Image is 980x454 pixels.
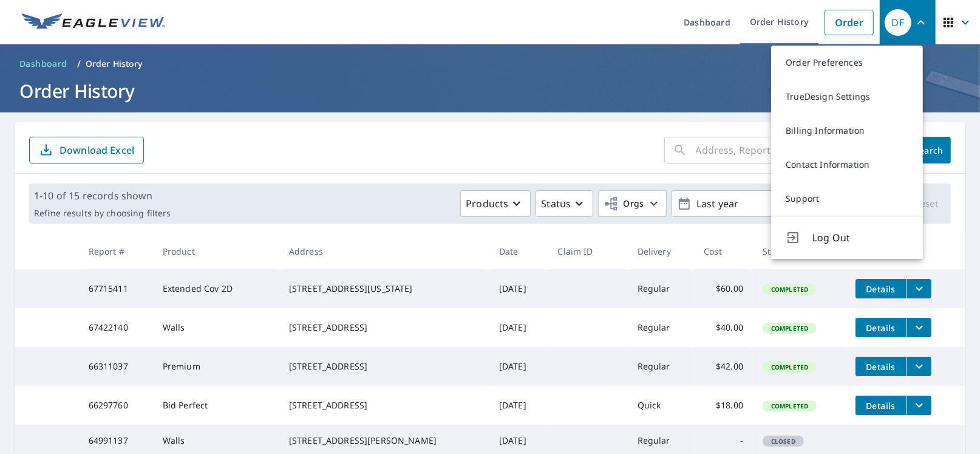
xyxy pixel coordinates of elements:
th: Claim ID [548,233,628,269]
li: / [77,57,81,71]
button: detailsBtn-66311037 [856,357,907,376]
button: Products [460,190,531,217]
a: Support [771,182,923,216]
button: Log Out [771,216,923,259]
td: Walls [153,308,279,347]
button: detailsBtn-67422140 [856,318,907,337]
nav: breadcrumb [15,54,965,74]
th: Status [753,233,846,269]
button: filesDropdownBtn-67422140 [907,318,931,337]
button: filesDropdownBtn-67715411 [907,279,931,298]
div: [STREET_ADDRESS][PERSON_NAME] [289,435,480,447]
div: [STREET_ADDRESS] [289,399,480,411]
td: 66311037 [79,347,153,386]
td: 66297760 [79,386,153,425]
td: $42.00 [694,347,753,386]
td: [DATE] [489,347,548,386]
span: Details [863,400,899,411]
div: [STREET_ADDRESS] [289,360,480,373]
span: Completed [764,402,815,410]
p: Status [541,196,571,211]
p: 1-10 of 15 records shown [34,188,171,203]
th: Address [279,233,489,269]
td: Extended Cov 2D [153,269,279,308]
a: Order [825,10,874,35]
button: Last year [672,190,854,217]
td: [DATE] [489,308,548,347]
td: Premium [153,347,279,386]
button: detailsBtn-67715411 [856,279,907,298]
td: Regular [628,308,695,347]
th: Delivery [628,233,695,269]
button: Status [536,190,593,217]
span: Orgs [604,196,644,212]
a: TrueDesign Settings [771,80,923,114]
button: filesDropdownBtn-66311037 [907,357,931,376]
span: Completed [764,324,815,332]
td: [DATE] [489,269,548,308]
th: Cost [694,233,753,269]
td: Regular [628,269,695,308]
a: Contact Information [771,148,923,182]
p: Last year [692,193,834,215]
span: Details [863,283,899,295]
span: Completed [764,285,815,294]
td: Quick [628,386,695,425]
span: Details [863,361,899,373]
td: $60.00 [694,269,753,308]
div: DF [885,9,911,36]
p: Download Excel [60,143,134,157]
p: Order History [86,58,143,70]
button: Search [907,137,951,163]
td: [DATE] [489,386,548,425]
button: Download Excel [29,137,144,163]
td: $40.00 [694,308,753,347]
span: Closed [764,437,803,445]
div: [STREET_ADDRESS][US_STATE] [289,283,480,295]
p: Products [466,196,508,211]
input: Address, Report #, Claim ID, etc. [696,133,897,167]
td: $18.00 [694,386,753,425]
th: Product [153,233,279,269]
td: Regular [628,347,695,386]
span: Search [917,145,941,156]
span: Dashboard [19,58,67,70]
span: Log Out [812,230,908,245]
td: 67422140 [79,308,153,347]
th: Date [489,233,548,269]
button: Orgs [598,190,667,217]
h1: Order History [15,78,965,103]
th: Report # [79,233,153,269]
p: Refine results by choosing filters [34,208,171,219]
a: Billing Information [771,114,923,148]
button: filesDropdownBtn-66297760 [907,396,931,415]
td: Bid Perfect [153,386,279,425]
a: Dashboard [15,54,72,74]
td: 67715411 [79,269,153,308]
img: EV Logo [22,13,165,32]
button: detailsBtn-66297760 [856,396,907,415]
div: [STREET_ADDRESS] [289,322,480,334]
a: Order Preferences [771,46,923,80]
span: Completed [764,363,815,371]
span: Details [863,322,899,334]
